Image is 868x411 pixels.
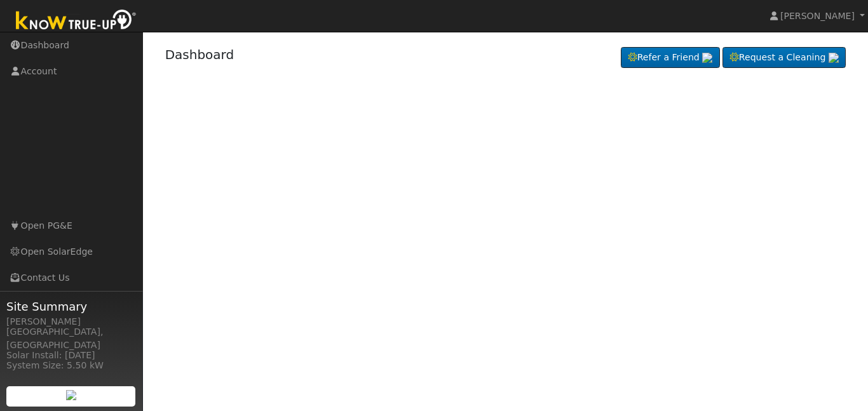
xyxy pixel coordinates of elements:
[10,7,143,36] img: Know True-Up
[66,390,76,400] img: retrieve
[829,53,839,63] img: retrieve
[6,325,136,352] div: [GEOGRAPHIC_DATA], [GEOGRAPHIC_DATA]
[6,315,136,328] div: [PERSON_NAME]
[702,53,712,63] img: retrieve
[621,47,720,69] a: Refer a Friend
[6,298,136,315] span: Site Summary
[722,47,846,69] a: Request a Cleaning
[780,11,855,21] span: [PERSON_NAME]
[165,47,234,62] a: Dashboard
[6,349,136,362] div: Solar Install: [DATE]
[6,359,136,372] div: System Size: 5.50 kW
